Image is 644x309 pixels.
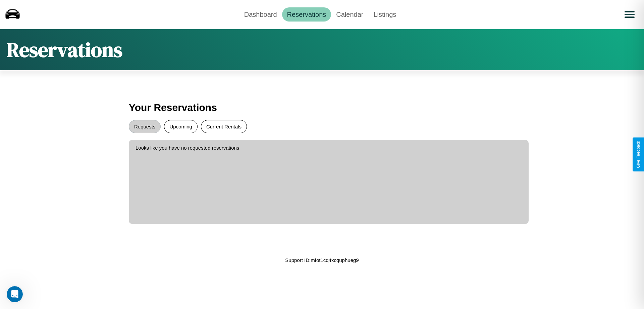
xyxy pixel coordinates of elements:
[620,5,639,24] button: Open menu
[331,7,368,22] a: Calendar
[7,286,23,302] iframe: Intercom live chat
[129,99,515,117] h3: Your Reservations
[285,256,359,265] p: Support ID: mfot1cq4xcquphueg9
[282,7,331,22] a: Reservations
[129,120,161,133] button: Requests
[368,7,401,22] a: Listings
[7,36,122,64] h1: Reservations
[136,143,522,152] p: Looks like you have no requested reservations
[164,120,198,133] button: Upcoming
[239,7,282,22] a: Dashboard
[201,120,247,133] button: Current Rentals
[636,141,641,168] div: Give Feedback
